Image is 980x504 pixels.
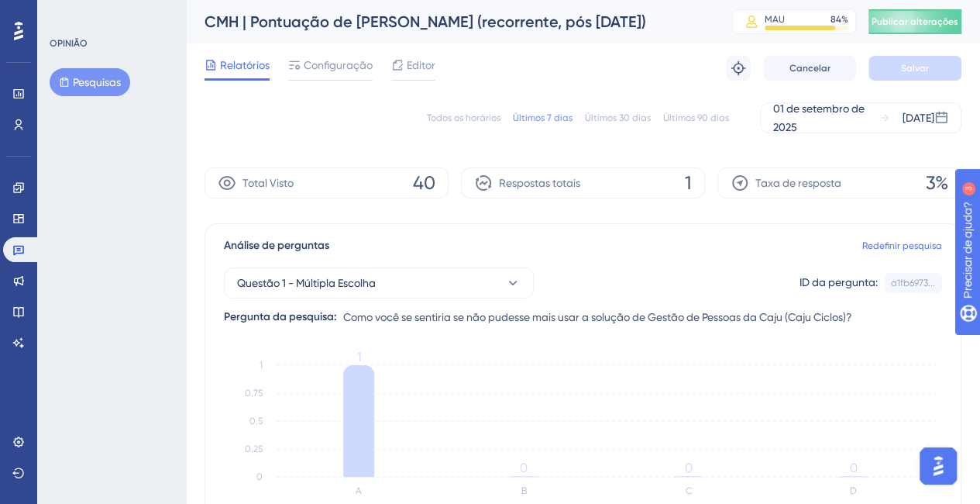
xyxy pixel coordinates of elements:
[841,14,848,25] font: %
[765,14,785,25] font: MAU
[260,360,263,371] tspan: 1
[868,56,961,81] button: Salvar
[513,112,573,123] font: Últimos 7 dias
[926,172,948,194] font: 3%
[245,388,263,399] tspan: 0.75
[427,112,500,123] font: Todos os horários
[862,240,942,251] font: Redefinir pesquisa
[245,444,263,454] tspan: 0.25
[891,278,935,288] font: a1fb6973...
[73,76,121,88] font: Pesquisas
[50,38,88,49] font: OPINIÃO
[304,59,373,71] font: Configuração
[242,177,294,189] font: Total Visto
[773,102,865,133] font: 01 de setembro de 2025
[144,9,149,18] font: 3
[50,68,130,96] button: Pesquisas
[685,172,692,194] font: 1
[585,112,651,123] font: Últimos 30 dias
[407,59,435,71] font: Editor
[849,461,857,475] tspan: 0
[357,350,361,364] tspan: 1
[872,16,958,27] font: Publicar alterações
[36,7,133,19] font: Precisar de ajuda?
[850,485,857,496] text: D
[789,63,830,74] font: Cancelar
[224,239,329,252] font: Análise de perguntas
[685,485,692,496] text: C
[520,461,528,475] tspan: 0
[799,276,878,288] font: ID da pergunta:
[499,177,580,189] font: Respostas totais
[413,172,435,194] font: 40
[663,112,729,123] font: Últimos 90 dias
[830,14,841,25] font: 84
[224,310,337,323] font: Pergunta da pesquisa:
[205,12,646,31] font: CMH | Pontuação de [PERSON_NAME] (recorrente, pós [DATE])
[249,416,263,426] tspan: 0.5
[256,471,263,482] tspan: 0
[356,485,362,496] text: A
[521,485,527,496] text: B
[343,311,852,323] font: Como você se sentiria se não pudesse mais usar a solução de Gestão de Pessoas da Caju (Caju Ciclos)?
[224,268,534,299] button: Questão 1 - Múltipla Escolha
[685,461,693,475] tspan: 0
[237,277,376,289] font: Questão 1 - Múltipla Escolha
[755,177,841,189] font: Taxa de resposta
[868,9,961,34] button: Publicar alterações
[915,443,961,489] iframe: Iniciador do Assistente de IA do UserGuiding
[763,56,856,81] button: Cancelar
[220,59,270,71] font: Relatórios
[903,112,934,124] font: [DATE]
[901,63,929,74] font: Salvar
